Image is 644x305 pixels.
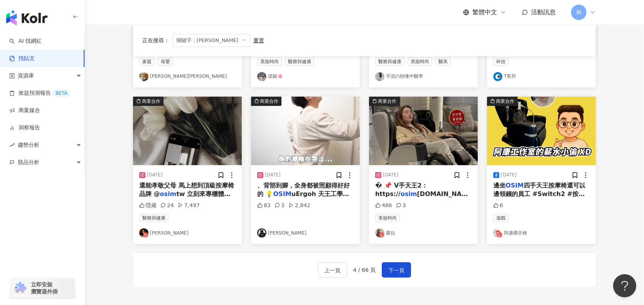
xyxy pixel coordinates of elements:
[142,37,169,44] span: 正在搜尋 ：
[142,97,160,105] div: 商業合作
[383,172,399,178] div: [DATE]
[178,202,200,209] div: 7,497
[576,8,582,17] span: 和
[9,55,35,62] a: 找貼文
[18,67,34,84] span: 資源庫
[9,37,42,45] a: searchAI 找網紅
[396,202,406,209] div: 3
[257,202,271,209] div: 83
[273,190,292,198] mark: OSIM
[9,107,40,114] a: 商案媒合
[506,182,524,189] mark: OSIM
[369,97,478,165] button: 商業合作
[260,97,278,105] div: 商業合作
[139,202,157,209] div: 隱藏
[493,72,590,81] a: KOL AvatarT客邦
[285,57,314,66] span: 醫療與健康
[375,57,405,66] span: 醫療與健康
[160,202,174,209] div: 24
[493,228,502,238] img: KOL Avatar
[12,282,27,294] img: chrome extension
[472,8,497,17] span: 繁體中文
[435,57,451,66] span: 醫美
[139,228,148,238] img: KOL Avatar
[9,89,70,97] a: 效益預測報告BETA
[496,97,514,105] div: 商業合作
[18,154,39,171] span: 競品分析
[408,57,432,66] span: 美妝時尚
[9,142,15,148] span: rise
[493,214,509,222] span: 遊戲
[158,57,173,66] span: 母嬰
[9,124,40,132] a: 洞察報告
[318,262,347,278] button: 上一頁
[133,97,242,165] button: 商業合作
[139,57,155,66] span: 家庭
[501,172,517,178] div: [DATE]
[375,72,384,81] img: KOL Avatar
[251,97,360,165] img: post-image
[493,182,585,206] span: 四手天王按摩椅還可以邊領錢的員工 #Switch2 #按摩 #按摩椅 #
[139,214,169,222] span: 醫療與健康
[375,72,472,81] a: KOL Avatar芋泥の秒懂中醫學
[257,57,282,66] span: 美妝時尚
[375,214,400,222] span: 美妝時尚
[18,136,39,154] span: 趨勢分析
[493,57,509,66] span: 科技
[139,190,230,206] span: tw 立刻來專櫃體驗全新推出
[147,172,163,178] div: [DATE]
[493,228,590,238] a: KOL Avatar阿康嚼舌根
[531,8,556,16] span: 活動訊息
[275,202,285,209] div: 3
[353,267,376,273] span: 4 / 66 頁
[375,228,472,238] a: KOL Avatar蘿拉
[6,10,47,25] img: logo
[493,182,506,189] span: 邊坐
[375,228,384,238] img: KOL Avatar
[493,202,503,209] div: 6
[288,202,310,209] div: 2,842
[382,262,411,278] button: 下一頁
[388,266,405,275] span: 下一頁
[257,72,266,81] img: KOL Avatar
[401,190,417,198] mark: osim
[257,228,266,238] img: KOL Avatar
[257,228,354,238] a: KOL Avatar[PERSON_NAME]
[257,190,349,206] span: uErgoh 天王工學椅 三大
[160,190,177,198] mark: osim
[257,182,350,198] span: 、背部到腳，全身都被照顧得好好的 💡
[487,97,596,165] button: 商業合作
[139,72,236,81] a: KOL Avatar[PERSON_NAME][PERSON_NAME]
[324,266,341,275] span: 上一頁
[253,37,264,44] div: 重置
[375,202,392,209] div: 486
[172,34,250,47] span: 關鍵字：[PERSON_NAME]
[493,72,502,81] img: KOL Avatar
[139,72,148,81] img: KOL Avatar
[31,281,58,295] span: 立即安裝 瀏覽器外掛
[375,182,428,198] span: � 📌 V手天王2：https://
[378,97,396,105] div: 商業合作
[139,182,234,198] span: 還能孝敬父母 馬上想到頂級按摩椅品牌 @
[251,97,360,165] button: 商業合作
[10,278,75,298] a: chrome extension立即安裝 瀏覽器外掛
[133,97,242,165] img: post-image
[369,97,478,165] img: post-image
[139,228,236,238] a: KOL Avatar[PERSON_NAME]
[613,274,636,297] iframe: Help Scout Beacon - Open
[375,190,475,206] span: [DOMAIN_NAME][URL] @
[257,72,354,81] a: KOL Avatar珺嫆🌸
[265,172,281,178] div: [DATE]
[487,97,596,165] img: post-image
